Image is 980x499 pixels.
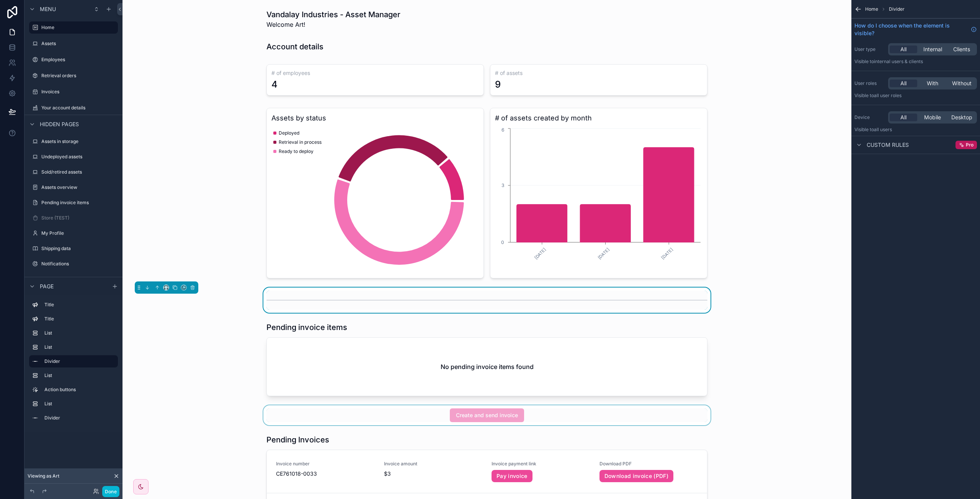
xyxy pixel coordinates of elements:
[41,230,116,236] label: My Profile
[44,330,115,336] label: List
[41,261,116,267] label: Notifications
[854,46,885,52] label: User type
[44,401,115,407] label: List
[24,295,122,432] div: scrollable content
[41,41,116,47] label: Assets
[29,197,118,209] a: Pending invoice items
[29,242,118,255] a: Shipping data
[29,212,118,224] a: Store (TEST)
[40,120,79,128] span: Hidden pages
[44,344,115,350] label: List
[867,141,909,149] span: Custom rules
[44,302,115,308] label: Title
[41,105,116,111] label: Your account details
[874,127,892,132] span: all users
[923,46,942,53] span: Internal
[41,154,116,160] label: Undeployed assets
[29,86,118,98] a: Invoices
[29,181,118,193] a: Assets overview
[41,138,116,145] label: Assets in storage
[900,80,906,87] span: All
[29,54,118,66] a: Employees
[102,486,119,497] button: Done
[41,184,116,190] label: Assets overview
[41,200,116,206] label: Pending invoice items
[29,258,118,270] a: Notifications
[854,80,885,86] label: User roles
[40,283,54,290] span: Page
[44,358,112,364] label: Divider
[854,22,977,37] a: How do I choose when the element is visible?
[41,24,113,31] label: Home
[952,80,972,87] span: Without
[29,135,118,148] a: Assets in storage
[953,46,970,53] span: Clients
[41,57,116,63] label: Employees
[951,114,972,121] span: Desktop
[927,80,938,87] span: With
[854,93,977,99] p: Visible to
[854,127,977,133] p: Visible to
[44,387,115,393] label: Action buttons
[41,73,116,79] label: Retrieval orders
[29,151,118,163] a: Undeployed assets
[874,93,902,98] span: All user roles
[44,415,115,421] label: Divider
[29,37,118,50] a: Assets
[854,59,977,65] p: Visible to
[854,22,968,37] span: How do I choose when the element is visible?
[29,227,118,239] a: My Profile
[40,5,56,13] span: Menu
[865,6,878,12] span: Home
[874,59,923,64] span: Internal users & clients
[924,114,941,121] span: Mobile
[41,215,116,221] label: Store (TEST)
[41,245,116,252] label: Shipping data
[29,102,118,114] a: Your account details
[44,316,115,322] label: Title
[900,46,906,53] span: All
[966,142,973,148] span: Pro
[41,89,116,95] label: Invoices
[889,6,905,12] span: Divider
[28,473,59,479] span: Viewing as Art
[44,372,115,379] label: List
[900,114,906,121] span: All
[29,166,118,178] a: Sold/retired assets
[29,70,118,82] a: Retrieval orders
[854,114,885,120] label: Device
[41,169,116,175] label: Sold/retired assets
[29,21,118,34] a: Home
